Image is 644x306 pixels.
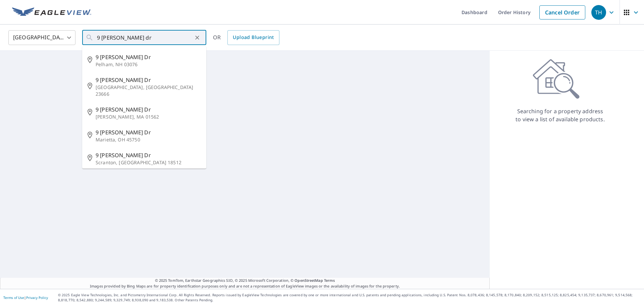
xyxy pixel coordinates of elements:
[96,151,201,159] span: 9 [PERSON_NAME] Dr
[3,296,48,300] p: |
[96,76,201,84] span: 9 [PERSON_NAME] Dr
[324,278,335,283] a: Terms
[213,30,279,45] div: OR
[96,84,201,97] p: [GEOGRAPHIC_DATA], [GEOGRAPHIC_DATA] 23666
[58,293,641,303] p: © 2025 Eagle View Technologies, Inc. and Pictometry International Corp. All Rights Reserved. Repo...
[96,61,201,68] p: Pelham, NH 03076
[96,136,201,143] p: Marietta, OH 45750
[539,5,585,19] a: Cancel Order
[515,107,605,123] p: Searching for a property address to view a list of available products.
[3,295,24,300] a: Terms of Use
[26,295,48,300] a: Privacy Policy
[96,128,201,136] span: 9 [PERSON_NAME] Dr
[193,33,202,42] button: Clear
[96,53,201,61] span: 9 [PERSON_NAME] Dr
[227,30,279,45] a: Upload Blueprint
[96,159,201,166] p: Scranton, [GEOGRAPHIC_DATA] 18512
[294,278,323,283] a: OpenStreetMap
[8,28,75,47] div: [GEOGRAPHIC_DATA]
[155,278,335,283] span: © 2025 TomTom, Earthstar Geographics SIO, © 2025 Microsoft Corporation, ©
[96,105,201,114] span: 9 [PERSON_NAME] Dr
[12,7,91,17] img: EV Logo
[97,28,193,47] input: Search by address or latitude-longitude
[96,114,201,120] p: [PERSON_NAME], MA 01562
[591,5,606,20] div: TH
[233,33,274,42] span: Upload Blueprint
